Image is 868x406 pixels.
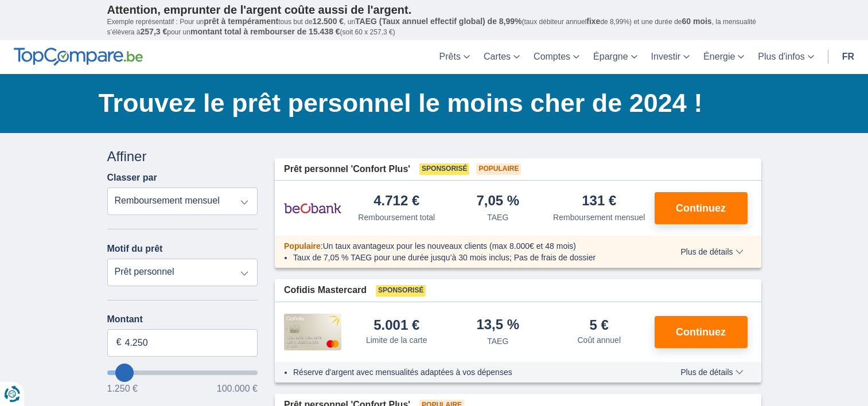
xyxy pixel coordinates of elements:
[107,244,163,254] label: Motif du prêt
[376,285,426,296] span: Sponsorisé
[577,334,621,346] div: Coût annuel
[107,173,157,183] label: Classer par
[527,40,586,74] a: Comptes
[284,314,341,350] img: pret personnel Cofidis CC
[284,194,341,222] img: pret personnel Beobank
[680,368,743,376] span: Plus de détails
[373,194,419,209] div: 4.712 €
[590,318,609,332] div: 5 €
[107,147,258,166] div: Affiner
[366,334,427,346] div: Limite de la carte
[107,17,761,37] p: Exemple représentatif : Pour un tous but de , un (taux débiteur annuel de 8,99%) et une durée de ...
[141,27,168,36] span: 257,3 €
[682,17,712,26] span: 60 mois
[323,241,576,251] span: Un taux avantageux pour les nouveaux clients (max 8.000€ et 48 mois)
[676,203,726,213] span: Continuez
[358,212,435,223] div: Remboursement total
[676,327,726,337] span: Continuez
[672,368,752,377] button: Plus de détails
[293,366,647,378] li: Réserve d'argent avec mensualités adaptées à vos dépenses
[275,240,656,252] div: :
[107,370,258,375] input: wantToBorrow
[107,314,258,325] label: Montant
[487,212,508,223] div: TAEG
[99,85,761,121] h1: Trouvez le prêt personnel le moins cher de 2024 !
[14,48,143,66] img: TopCompare
[313,17,344,26] span: 12.500 €
[644,40,697,74] a: Investir
[487,335,508,347] div: TAEG
[476,318,519,333] div: 13,5 %
[204,17,278,26] span: prêt à tempérament
[835,40,861,74] a: fr
[284,241,321,251] span: Populaire
[477,40,527,74] a: Cartes
[582,194,616,209] div: 131 €
[419,163,469,175] span: Sponsorisé
[672,247,752,256] button: Plus de détails
[355,17,521,26] span: TAEG (Taux annuel effectif global) de 8,99%
[116,336,122,349] span: €
[476,194,519,209] div: 7,05 %
[586,17,600,26] span: fixe
[293,252,647,263] li: Taux de 7,05 % TAEG pour une durée jusqu’à 30 mois inclus; Pas de frais de dossier
[476,163,521,175] span: Populaire
[284,163,410,176] span: Prêt personnel 'Confort Plus'
[107,384,138,393] span: 1.250 €
[373,318,419,332] div: 5.001 €
[107,3,761,17] p: Attention, emprunter de l'argent coûte aussi de l'argent.
[433,40,477,74] a: Prêts
[680,248,743,256] span: Plus de détails
[696,40,751,74] a: Énergie
[190,27,340,36] span: montant total à rembourser de 15.438 €
[655,316,748,348] button: Continuez
[284,284,367,297] span: Cofidis Mastercard
[751,40,820,74] a: Plus d'infos
[217,384,258,393] span: 100.000 €
[655,192,748,224] button: Continuez
[553,212,645,223] div: Remboursement mensuel
[586,40,644,74] a: Épargne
